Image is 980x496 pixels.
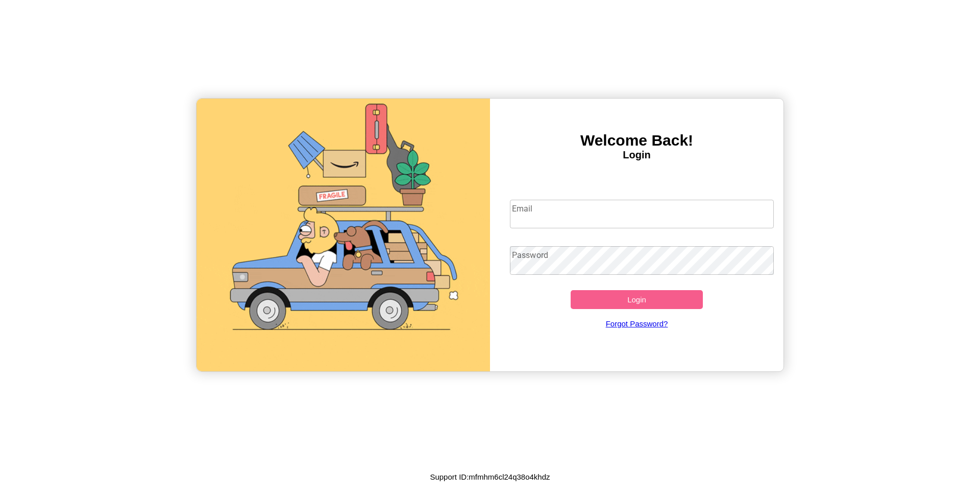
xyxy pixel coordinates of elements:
h3: Welcome Back! [490,132,783,149]
img: gif [197,99,490,371]
h4: Login [490,149,783,161]
a: Forgot Password? [505,309,769,338]
p: Support ID: mfmhm6cl24q38o4khdz [430,470,550,484]
button: Login [571,290,703,309]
